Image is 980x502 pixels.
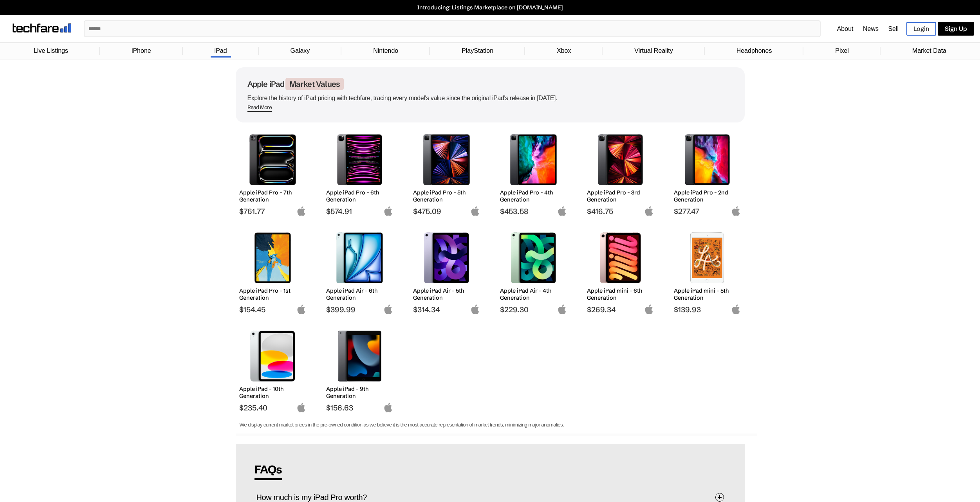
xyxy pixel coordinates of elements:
[419,232,474,283] img: Apple iPad Air 5th Generation
[506,232,561,283] img: Apple iPad Air 4th Generation
[245,232,300,283] img: Apple iPad Pro 1st Generation
[938,22,974,36] a: Sign Up
[332,232,387,283] img: Apple iPad Air 6th Generation
[458,43,497,58] a: PlayStation
[326,403,393,412] span: $156.63
[587,207,654,216] span: $416.75
[254,462,282,480] span: FAQs
[587,305,654,314] span: $269.34
[863,25,879,32] a: News
[247,79,733,89] h1: Apple iPad
[383,403,393,412] img: apple-logo
[4,4,976,11] a: Introducing: Listings Marketplace on [DOMAIN_NAME]
[583,130,658,216] a: Apple iPad Pro 3rd Generation Apple iPad Pro - 3rd Generation $416.75 apple-logo
[326,207,393,216] span: $574.91
[326,287,393,301] h2: Apple iPad Air - 6th Generation
[583,229,658,314] a: Apple iPad mini 6th Generation Apple iPad mini - 6th Generation $269.34 apple-logo
[908,43,950,58] a: Market Data
[644,304,654,314] img: apple-logo
[369,43,402,58] a: Nintendo
[557,206,567,216] img: apple-logo
[285,78,344,90] span: Market Values
[733,43,776,58] a: Headphones
[236,130,310,216] a: Apple iPad Pro 7th Generation Apple iPad Pro - 7th Generation $761.77 apple-logo
[470,206,480,216] img: apple-logo
[593,134,648,185] img: Apple iPad Pro 3rd Generation
[630,43,677,58] a: Virtual Reality
[332,331,387,381] img: Apple iPad (9th Generation)
[383,206,393,216] img: apple-logo
[587,287,654,301] h2: Apple iPad mini - 6th Generation
[128,43,155,58] a: iPhone
[496,130,571,216] a: Apple iPad Pro 4th Generation Apple iPad Pro - 4th Generation $453.58 apple-logo
[211,43,231,58] a: iPad
[674,287,741,301] h2: Apple iPad mini - 5th Generation
[296,304,306,314] img: apple-logo
[236,229,310,314] a: Apple iPad Pro 1st Generation Apple iPad Pro - 1st Generation $154.45 apple-logo
[831,43,853,58] a: Pixel
[245,331,300,381] img: Apple iPad (10th Generation)
[239,305,306,314] span: $154.45
[888,25,899,32] a: Sell
[496,229,571,314] a: Apple iPad Air 4th Generation Apple iPad Air - 4th Generation $229.30 apple-logo
[731,206,741,216] img: apple-logo
[326,189,393,203] h2: Apple iPad Pro - 6th Generation
[680,232,735,283] img: Apple iPad mini 5th Generation
[296,403,306,412] img: apple-logo
[680,134,735,185] img: Apple iPad Pro 2nd Generation
[239,403,306,412] span: $235.40
[837,25,854,32] a: About
[247,104,272,112] span: Read More
[674,207,741,216] span: $277.47
[247,104,272,111] div: Read More
[413,305,480,314] span: $314.34
[674,305,741,314] span: $139.93
[731,304,741,314] img: apple-logo
[670,229,745,314] a: Apple iPad mini 5th Generation Apple iPad mini - 5th Generation $139.93 apple-logo
[413,207,480,216] span: $475.09
[247,93,733,104] p: Explore the history of iPad pricing with techfare, tracing every model's value since the original...
[419,134,474,185] img: Apple iPad Pro 5th Generation
[557,304,567,314] img: apple-logo
[593,232,648,283] img: Apple iPad mini 6th Generation
[500,189,567,203] h2: Apple iPad Pro - 4th Generation
[413,287,480,301] h2: Apple iPad Air - 5th Generation
[506,134,561,185] img: Apple iPad Pro 4th Generation
[410,130,484,216] a: Apple iPad Pro 5th Generation Apple iPad Pro - 5th Generation $475.09 apple-logo
[410,229,484,314] a: Apple iPad Air 5th Generation Apple iPad Air - 5th Generation $314.34 apple-logo
[906,22,936,36] a: Login
[553,43,575,58] a: Xbox
[287,43,314,58] a: Galaxy
[470,304,480,314] img: apple-logo
[30,43,72,58] a: Live Listings
[239,287,306,301] h2: Apple iPad Pro - 1st Generation
[239,207,306,216] span: $761.77
[240,420,728,430] p: We display current market prices in the pre-owned condition as we believe it is the most accurate...
[500,305,567,314] span: $229.30
[587,189,654,203] h2: Apple iPad Pro - 3rd Generation
[500,207,567,216] span: $453.58
[323,327,397,412] a: Apple iPad (9th Generation) Apple iPad - 9th Generation $156.63 apple-logo
[383,304,393,314] img: apple-logo
[323,130,397,216] a: Apple iPad Pro 6th Generation Apple iPad Pro - 6th Generation $574.91 apple-logo
[326,305,393,314] span: $399.99
[670,130,745,216] a: Apple iPad Pro 2nd Generation Apple iPad Pro - 2nd Generation $277.47 apple-logo
[236,327,310,412] a: Apple iPad (10th Generation) Apple iPad - 10th Generation $235.40 apple-logo
[13,23,71,32] img: techfare logo
[644,206,654,216] img: apple-logo
[674,189,741,203] h2: Apple iPad Pro - 2nd Generation
[239,189,306,203] h2: Apple iPad Pro - 7th Generation
[326,385,393,399] h2: Apple iPad - 9th Generation
[245,134,300,185] img: Apple iPad Pro 7th Generation
[323,229,397,314] a: Apple iPad Air 6th Generation Apple iPad Air - 6th Generation $399.99 apple-logo
[296,206,306,216] img: apple-logo
[332,134,387,185] img: Apple iPad Pro 6th Generation
[239,385,306,399] h2: Apple iPad - 10th Generation
[413,189,480,203] h2: Apple iPad Pro - 5th Generation
[500,287,567,301] h2: Apple iPad Air - 4th Generation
